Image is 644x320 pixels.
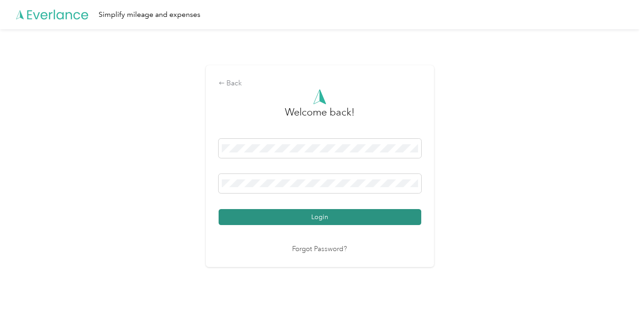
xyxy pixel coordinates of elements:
[219,209,421,225] button: Login
[99,9,200,21] div: Simplify mileage and expenses
[293,244,347,255] a: Forgot Password?
[593,269,644,320] iframe: Everlance-gr Chat Button Frame
[285,105,355,129] h3: greeting
[219,78,421,89] div: Back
